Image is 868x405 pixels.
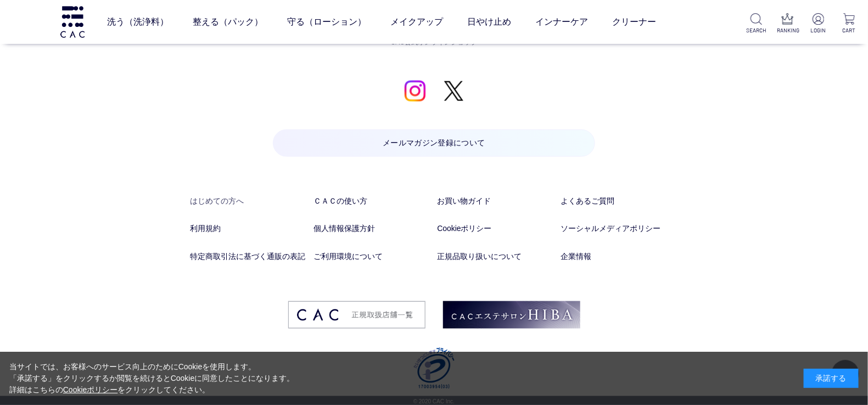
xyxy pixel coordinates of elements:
[313,195,430,207] a: ＣＡＣの使い方
[437,223,554,235] a: Cookieポリシー
[9,361,295,396] div: 当サイトでは、お客様へのサービス向上のためにCookieを使用します。 「承諾する」をクリックするか閲覧を続けるとCookieに同意したことになります。 詳細はこちらの をクリックしてください。
[561,251,678,263] a: 企業情報
[467,7,511,37] a: 日やけ止め
[561,223,678,235] a: ソーシャルメディアポリシー
[313,223,430,235] a: 個人情報保護方針
[287,7,366,37] a: 守る（ローション）
[808,26,828,35] p: LOGIN
[535,7,588,37] a: インナーケア
[63,385,118,394] a: Cookieポリシー
[561,195,678,207] a: よくあるご質問
[777,26,797,35] p: RANKING
[288,301,425,329] img: footer_image03.png
[746,26,766,35] p: SEARCH
[193,7,263,37] a: 整える（パック）
[437,251,554,263] a: 正規品取り扱いについて
[190,223,307,235] a: 利用規約
[190,195,307,207] a: はじめての方へ
[190,251,307,263] a: 特定商取引法に基づく通販の表記
[273,130,595,157] a: メールマガジン登録について
[390,7,443,37] a: メイクアップ
[313,251,430,263] a: ご利用環境について
[437,195,554,207] a: お買い物ガイド
[777,13,797,35] a: RANKING
[746,13,766,35] a: SEARCH
[59,6,86,37] img: logo
[839,13,859,35] a: CART
[107,7,169,37] a: 洗う（洗浄料）
[804,369,859,388] div: 承諾する
[443,301,580,329] img: footer_image02.png
[612,7,656,37] a: クリーナー
[808,13,828,35] a: LOGIN
[839,26,859,35] p: CART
